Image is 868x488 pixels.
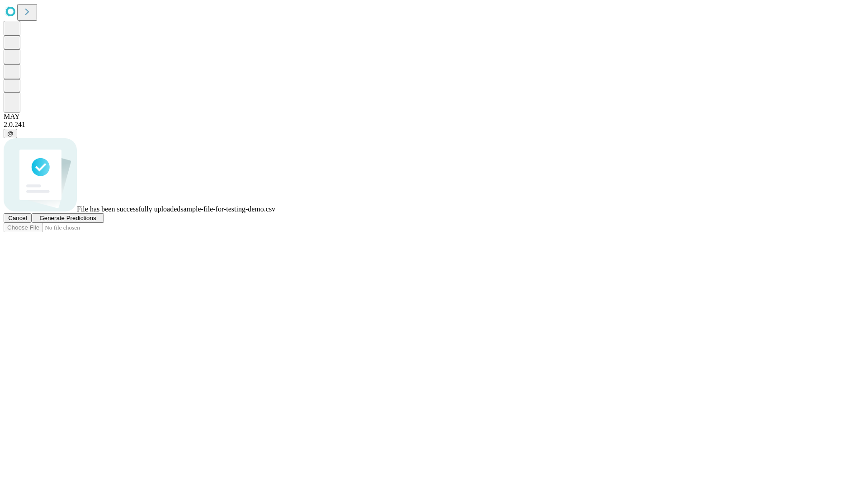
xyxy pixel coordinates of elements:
div: MAY [4,113,864,121]
div: 2.0.241 [4,121,864,129]
span: Cancel [8,215,27,221]
span: sample-file-for-testing-demo.csv [180,205,275,213]
span: Generate Predictions [39,215,96,221]
button: Cancel [4,213,32,223]
button: @ [4,129,17,138]
span: @ [7,130,14,137]
button: Generate Predictions [32,213,104,223]
span: File has been successfully uploaded [77,205,180,213]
